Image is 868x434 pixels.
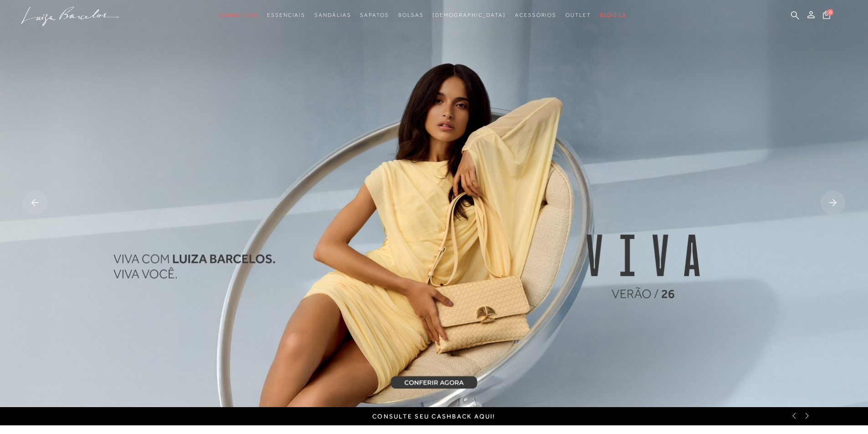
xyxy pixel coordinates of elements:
[565,12,591,18] span: Outlet
[398,7,424,24] a: categoryNavScreenReaderText
[360,12,389,18] span: Sapatos
[314,7,351,24] a: categoryNavScreenReaderText
[820,10,833,22] button: 0
[398,12,424,18] span: Bolsas
[600,12,627,18] span: BLOG LB
[600,7,627,24] a: BLOG LB
[372,413,495,420] a: Consulte seu cashback aqui!
[360,7,389,24] a: categoryNavScreenReaderText
[515,7,556,24] a: categoryNavScreenReaderText
[314,12,351,18] span: Sandálias
[432,7,506,24] a: noSubCategoriesText
[267,12,305,18] span: Essenciais
[219,12,258,18] span: Verão Viva
[515,12,556,18] span: Acessórios
[565,7,591,24] a: categoryNavScreenReaderText
[219,7,258,24] a: categoryNavScreenReaderText
[827,9,833,15] span: 0
[432,12,506,18] span: [DEMOGRAPHIC_DATA]
[267,7,305,24] a: categoryNavScreenReaderText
